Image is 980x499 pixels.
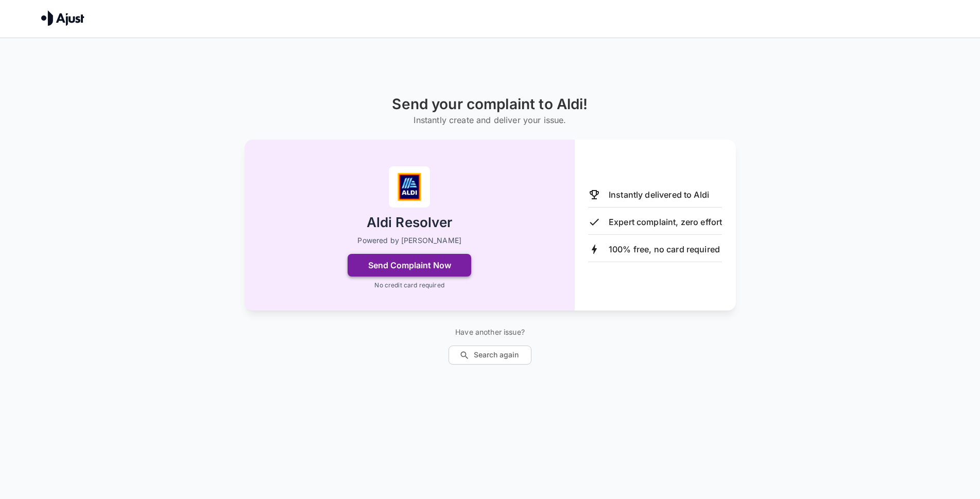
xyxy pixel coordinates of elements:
[348,254,471,277] button: Send Complaint Now
[609,243,720,255] p: 100% free, no card required
[449,327,531,337] p: Have another issue?
[41,10,84,26] img: Ajust
[609,216,722,228] p: Expert complaint, zero effort
[357,235,461,246] p: Powered by [PERSON_NAME]
[367,214,453,232] h2: Aldi Resolver
[374,281,444,290] p: No credit card required
[609,188,709,201] p: Instantly delivered to Aldi
[389,166,430,208] img: Aldi
[392,113,588,127] h6: Instantly create and deliver your issue.
[449,346,531,365] button: Search again
[392,96,588,113] h1: Send your complaint to Aldi!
